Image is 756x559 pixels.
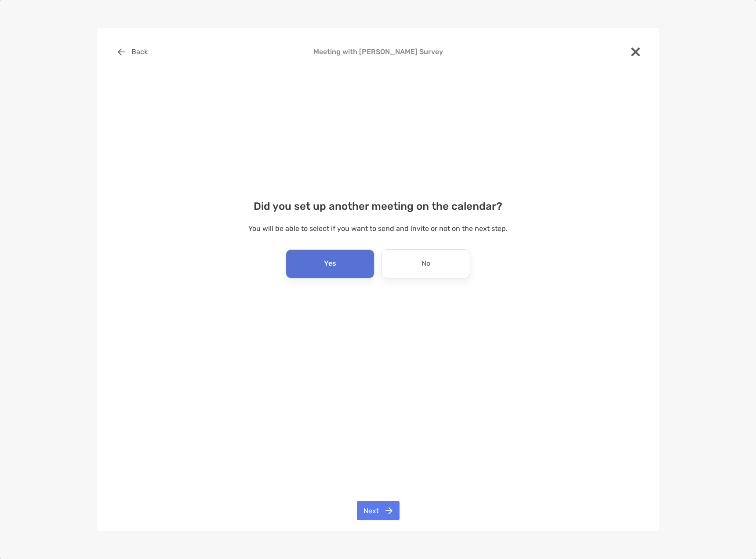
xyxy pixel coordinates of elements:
[324,257,336,271] p: Yes
[631,47,640,56] img: close modal
[118,48,125,55] img: button icon
[385,507,393,514] img: button icon
[111,47,645,56] h4: Meeting with [PERSON_NAME] Survey
[357,501,400,520] button: Next
[422,257,430,271] p: No
[111,200,645,212] h4: Did you set up another meeting on the calendar?
[111,42,154,62] button: Back
[111,223,645,234] p: You will be able to select if you want to send and invite or not on the next step.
